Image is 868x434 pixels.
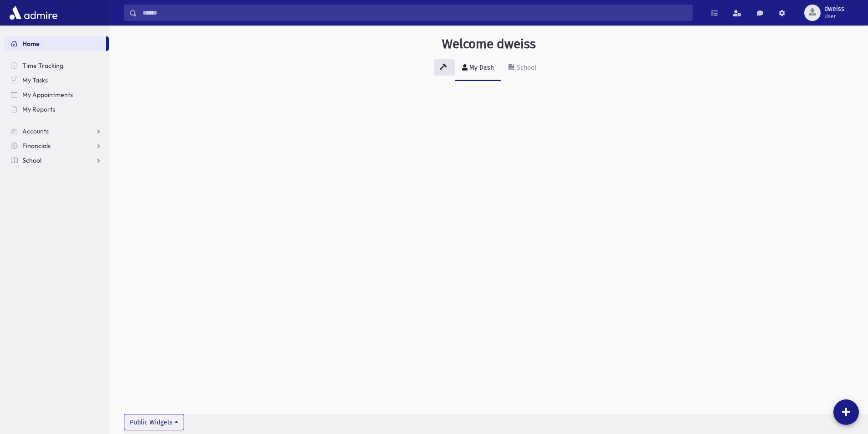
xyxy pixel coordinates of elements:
[455,56,501,81] a: My Dash
[4,153,109,168] a: School
[137,5,692,21] input: Search
[22,142,51,150] span: Financials
[22,105,55,113] span: My Reports
[824,5,844,13] span: dweiss
[4,58,109,73] a: Time Tracking
[824,13,844,20] span: User
[4,36,106,51] a: Home
[22,127,49,135] span: Accounts
[22,61,63,70] span: Time Tracking
[124,414,184,430] button: Public Widgets
[22,156,41,164] span: School
[22,40,40,48] span: Home
[4,87,109,102] a: My Appointments
[442,36,536,52] h3: Welcome dweiss
[4,73,109,87] a: My Tasks
[22,91,73,99] span: My Appointments
[7,4,60,22] img: AdmirePro
[501,56,544,81] a: School
[4,124,109,138] a: Accounts
[467,64,494,71] div: My Dash
[22,76,48,84] span: My Tasks
[515,64,536,71] div: School
[4,102,109,117] a: My Reports
[4,138,109,153] a: Financials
